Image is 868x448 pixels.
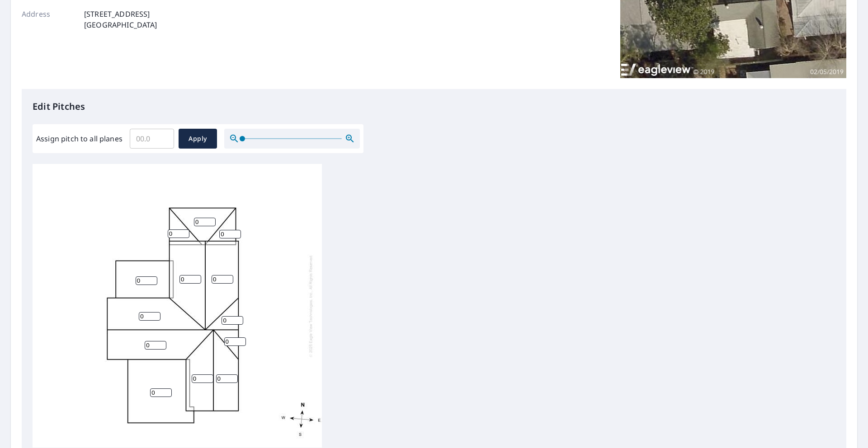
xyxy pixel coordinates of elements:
[179,129,217,149] button: Apply
[130,126,174,151] input: 00.0
[33,100,835,113] p: Edit Pitches
[36,133,123,144] label: Assign pitch to all planes
[22,9,76,30] p: Address
[84,9,157,30] p: [STREET_ADDRESS] [GEOGRAPHIC_DATA]
[186,133,210,145] span: Apply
